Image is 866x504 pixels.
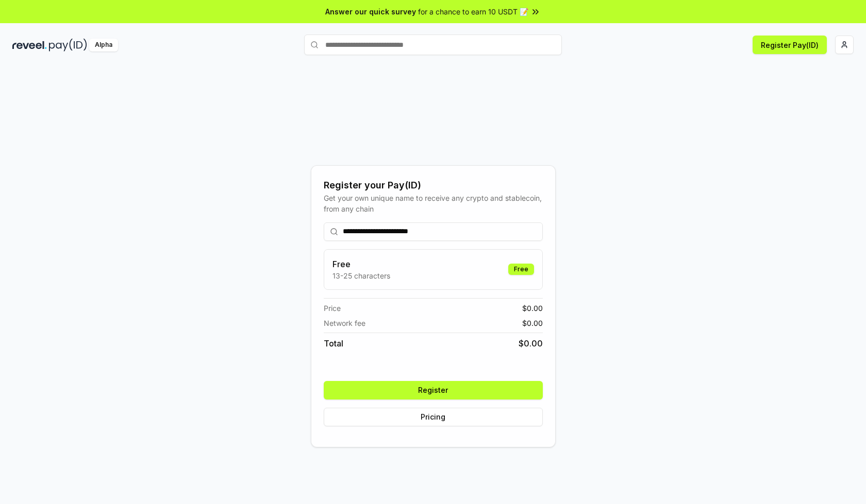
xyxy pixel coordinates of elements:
span: $ 0.00 [522,318,543,328]
div: Free [508,264,534,275]
button: Register [324,381,543,399]
span: $ 0.00 [522,303,543,314]
span: Total [324,337,343,350]
h3: Free [332,258,390,270]
span: for a chance to earn 10 USDT 📝 [418,6,528,17]
button: Pricing [324,408,543,426]
img: pay_id [49,39,87,51]
button: Register Pay(ID) [753,36,827,54]
div: Alpha [89,39,118,51]
div: Get your own unique name to receive any crypto and stablecoin, from any chain [324,193,543,214]
p: 13-25 characters [332,270,390,281]
img: reveel_dark [12,39,47,51]
div: Register your Pay(ID) [324,178,543,193]
span: Answer our quick survey [325,6,416,17]
span: Network fee [324,318,365,328]
span: $ 0.00 [519,337,543,350]
span: Price [324,303,341,314]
